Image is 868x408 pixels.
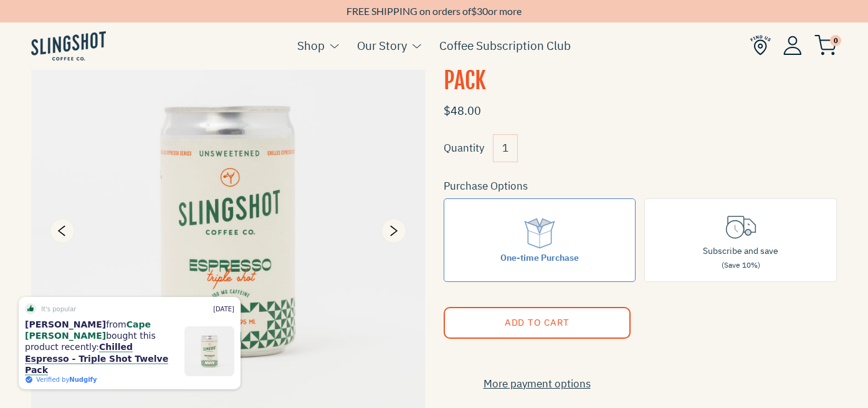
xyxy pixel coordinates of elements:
[50,218,75,243] button: Previous
[444,307,631,339] button: Add to Cart
[783,36,802,55] img: Account
[357,36,407,55] a: Our Story
[444,141,484,155] label: Quantity
[750,35,771,56] img: Find Us
[722,260,760,270] span: (Save 10%)
[297,36,325,55] a: Shop
[471,5,477,17] span: $
[477,5,488,17] span: 30
[814,35,837,56] img: cart
[703,245,778,256] span: Subscribe and save
[381,218,406,243] button: Next
[500,251,579,265] div: One-time Purchase
[814,38,837,53] a: 0
[830,35,841,46] span: 0
[504,316,569,328] span: Add to Cart
[444,178,528,195] legend: Purchase Options
[439,36,571,55] a: Coffee Subscription Club
[444,104,481,118] span: $48.00
[444,376,631,392] a: More payment options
